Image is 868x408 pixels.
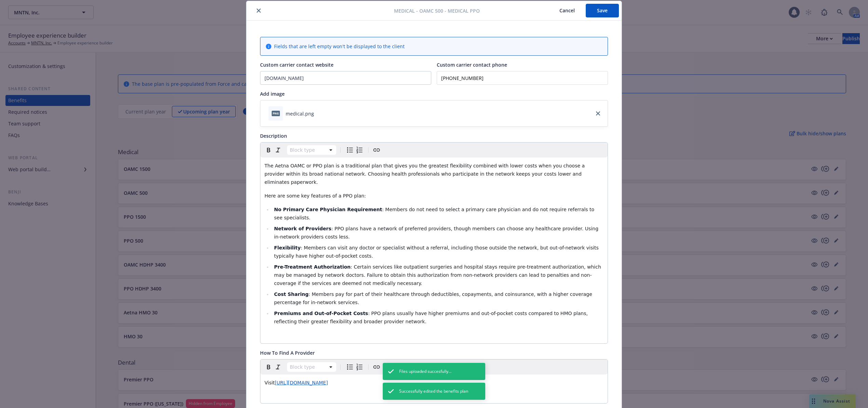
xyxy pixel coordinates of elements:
[260,350,315,356] span: How To Find A Provider
[274,207,382,212] strong: No Primary Care Physician Requirement
[264,362,273,372] button: Bold
[255,6,263,15] button: close
[260,133,287,139] span: Description
[372,362,381,372] button: Create link
[273,145,283,155] button: Italic
[399,368,451,375] span: Files uploaded succesfully...
[286,110,314,117] div: medical.png
[274,311,368,316] strong: Premiums and Out-of-Pocket Costs
[260,91,285,97] span: Add image
[394,7,480,14] span: Medical - OAMC 500 - Medical PPO
[274,226,600,240] span: : PPO plans have a network of preferred providers, though members can choose any healthcare provi...
[264,145,273,155] button: Bold
[287,362,336,372] button: Block type
[265,163,586,185] span: The Aetna OAMC or PPO plan is a traditional plan that gives you the greatest flexibility combined...
[274,291,309,297] strong: Cost Sharing
[355,145,364,155] button: Numbered list
[372,145,381,155] button: Create link
[317,110,322,117] button: download file
[437,71,608,85] input: Add custom carrier contact phone
[274,43,405,50] span: Fields that are left empty won't be displayed to the client
[274,264,351,270] strong: Pre-Treatment Authorization
[274,311,589,324] span: : PPO plans usually have higher premiums and out-of-pocket costs compared to HMO plans, reflectin...
[345,145,364,155] div: toggle group
[594,109,602,118] a: close
[275,380,328,385] a: [URL][DOMAIN_NAME]
[260,71,431,84] input: Add custom carrier contact website
[586,4,619,17] button: Save
[273,362,283,372] button: Italic
[274,264,602,286] span: : Certain services like outpatient surgeries and hospital stays require pre-treatment authorizati...
[265,193,366,199] span: Here are some key features of a PPO plan:
[437,62,507,68] span: Custom carrier contact phone
[274,245,600,259] span: : Members can visit any doctor or specialist without a referral, including those outside the netw...
[274,291,594,305] span: : Members pay for part of their healthcare through deductibles, copayments, and coinsurance, with...
[345,145,355,155] button: Bulleted list
[265,380,275,385] span: Visit
[272,111,280,116] span: png
[260,375,608,391] div: editable markdown
[548,4,586,17] button: Cancel
[274,226,331,231] strong: Network of Providers
[287,145,336,155] button: Block type
[399,388,468,394] span: Successfully edited the benefits plan
[345,362,364,372] div: toggle group
[355,362,364,372] button: Numbered list
[274,207,596,220] span: : Members do not need to select a primary care physician and do not require referrals to see spec...
[274,245,301,250] strong: Flexibility
[345,362,355,372] button: Bulleted list
[260,158,608,343] div: editable markdown
[260,62,334,68] span: Custom carrier contact website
